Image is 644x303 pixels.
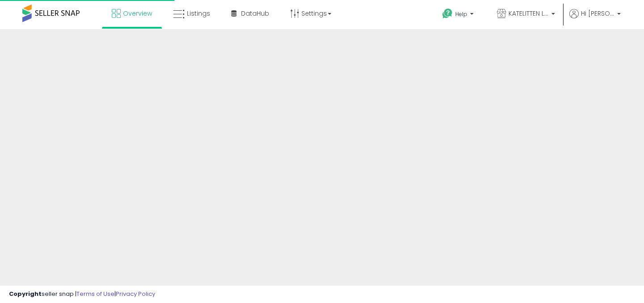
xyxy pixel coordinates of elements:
strong: Copyright [9,290,42,298]
span: Help [455,10,467,18]
span: Hi [PERSON_NAME] [581,9,614,18]
a: Hi [PERSON_NAME] [569,9,621,29]
a: Terms of Use [76,290,114,298]
span: Overview [123,9,152,18]
a: Privacy Policy [116,290,155,298]
span: Listings [187,9,210,18]
span: DataHub [241,9,269,18]
span: KATELITTEN LLC [508,9,549,18]
i: Get Help [442,8,453,19]
a: Help [435,1,483,29]
div: seller snap | | [9,290,155,299]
